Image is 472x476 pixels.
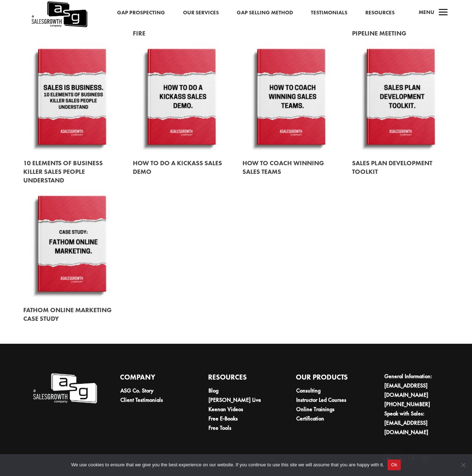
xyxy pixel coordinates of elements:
a: Resources [365,8,395,18]
h4: Company [120,372,185,386]
a: Consulting [296,387,321,394]
a: Gap Selling Method [237,8,293,18]
span: We use cookies to ensure that we give you the best experience on our website. If you continue to ... [71,461,384,468]
button: Ok [387,460,401,470]
a: Testimonials [311,8,347,18]
a: Client Testimonials [120,396,163,404]
a: Blog [208,387,218,394]
h4: Resources [208,372,273,386]
a: Online Trainings [296,405,334,413]
img: A Sales Growth Company [32,372,97,405]
a: [PHONE_NUMBER] [384,400,430,408]
li: General Information: [384,372,449,400]
a: [PERSON_NAME] Live [208,396,261,404]
a: ASG Co. Story [120,387,154,394]
li: Speak with Sales: [384,409,449,437]
a: Keenan Videos [208,405,243,413]
a: [EMAIL_ADDRESS][DOMAIN_NAME] [384,419,428,436]
a: Gap Prospecting [117,8,165,18]
a: Certification [296,415,324,422]
a: Our Services [183,8,219,18]
a: Instructor Led Courses [296,396,346,404]
a: Free Tools [208,424,231,432]
span: Menu [419,9,434,16]
a: [EMAIL_ADDRESS][DOMAIN_NAME] [384,382,428,399]
span: a [436,6,451,20]
span: No [459,461,467,468]
h4: Our Products [296,372,361,386]
a: Free E-Books [208,415,238,422]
